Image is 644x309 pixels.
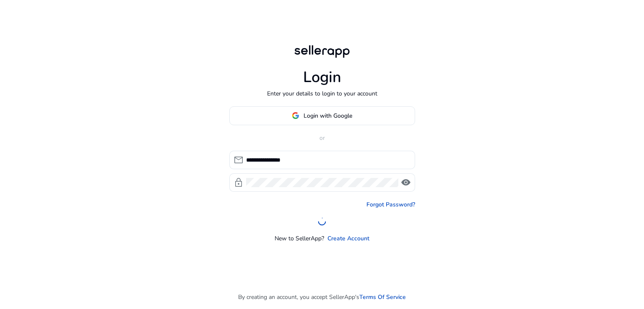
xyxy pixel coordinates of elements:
[275,234,324,243] p: New to SellerApp?
[229,134,415,142] p: or
[303,68,341,86] h1: Login
[327,234,369,243] a: Create Account
[267,89,377,98] p: Enter your details to login to your account
[229,106,415,125] button: Login with Google
[401,178,411,188] span: visibility
[359,293,406,301] a: Terms Of Service
[292,112,299,119] img: google-logo.svg
[304,111,352,120] span: Login with Google
[234,155,244,165] span: mail
[366,200,415,209] a: Forgot Password?
[234,178,244,188] span: lock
